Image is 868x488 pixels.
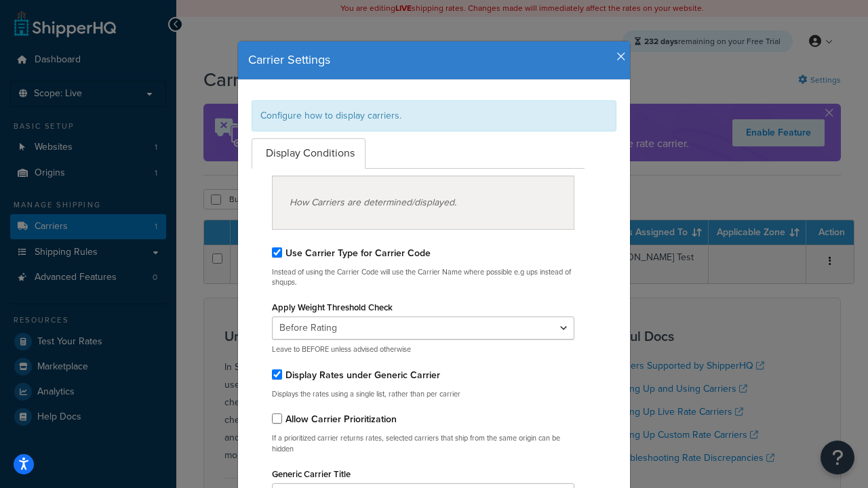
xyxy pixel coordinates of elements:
p: If a prioritized carrier returns rates, selected carriers that ship from the same origin can be h... [272,433,574,454]
div: How Carriers are determined/displayed. [272,176,574,230]
label: Generic Carrier Title [272,469,351,479]
h4: Carrier Settings [248,52,620,69]
p: Leave to BEFORE unless advised otherwise [272,344,574,354]
p: Displays the rates using a single list, rather than per carrier [272,389,574,399]
a: Display Conditions [252,138,366,169]
div: Configure how to display carriers. [252,100,616,131]
input: Allow Carrier Prioritization [272,413,282,424]
label: Display Rates under Generic Carrier [285,368,440,382]
label: Use Carrier Type for Carrier Code [285,246,431,260]
label: Apply Weight Threshold Check [272,302,393,312]
label: Allow Carrier Prioritization [285,412,397,426]
input: Use Carrier Type for Carrier Code [272,247,282,258]
p: Instead of using the Carrier Code will use the Carrier Name where possible e.g ups instead of shq... [272,267,574,288]
input: Display Rates under Generic Carrier [272,369,282,380]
